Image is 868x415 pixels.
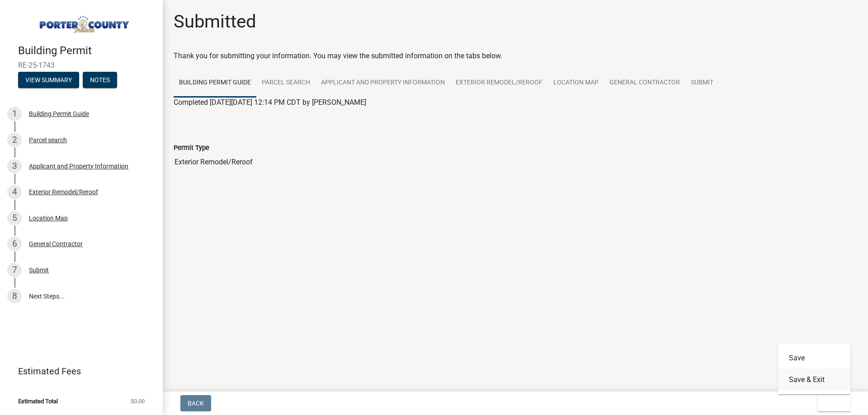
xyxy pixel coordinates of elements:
[29,241,83,247] div: General Contractor
[450,69,548,98] a: Exterior Remodel/Reroof
[174,11,256,33] h1: Submitted
[604,69,685,98] a: General Contractor
[7,289,22,303] div: 8
[180,395,211,411] button: Back
[316,69,450,98] a: Applicant and Property Information
[256,69,316,98] a: Parcel search
[29,163,128,169] div: Applicant and Property Information
[18,44,156,57] h4: Building Permit
[29,267,49,273] div: Submit
[7,237,22,251] div: 6
[7,159,22,173] div: 3
[778,369,850,391] button: Save & Exit
[29,111,89,117] div: Building Permit Guide
[174,145,209,151] label: Permit Type
[7,362,148,380] a: Estimated Fees
[7,263,22,277] div: 7
[778,347,850,369] button: Save
[29,215,68,221] div: Location Map
[131,398,145,404] span: $0.00
[7,107,22,121] div: 1
[7,211,22,225] div: 5
[825,400,838,407] span: Exit
[174,69,256,98] a: Building Permit Guide
[548,69,604,98] a: Location Map
[18,398,58,404] span: Estimated Total
[18,61,145,70] span: RE-25-1743
[83,72,117,88] button: Notes
[18,72,79,88] button: View Summary
[188,400,204,407] span: Back
[685,69,719,98] a: Submit
[817,395,850,411] button: Exit
[18,9,148,35] img: Porter County, Indiana
[7,133,22,147] div: 2
[29,189,98,195] div: Exterior Remodel/Reroof
[174,98,366,107] span: Completed [DATE][DATE] 12:14 PM CDT by [PERSON_NAME]
[7,185,22,199] div: 4
[778,344,850,394] div: Exit
[18,77,79,84] wm-modal-confirm: Summary
[83,77,117,84] wm-modal-confirm: Notes
[174,51,857,61] div: Thank you for submitting your information. You may view the submitted information on the tabs below.
[29,137,67,143] div: Parcel search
